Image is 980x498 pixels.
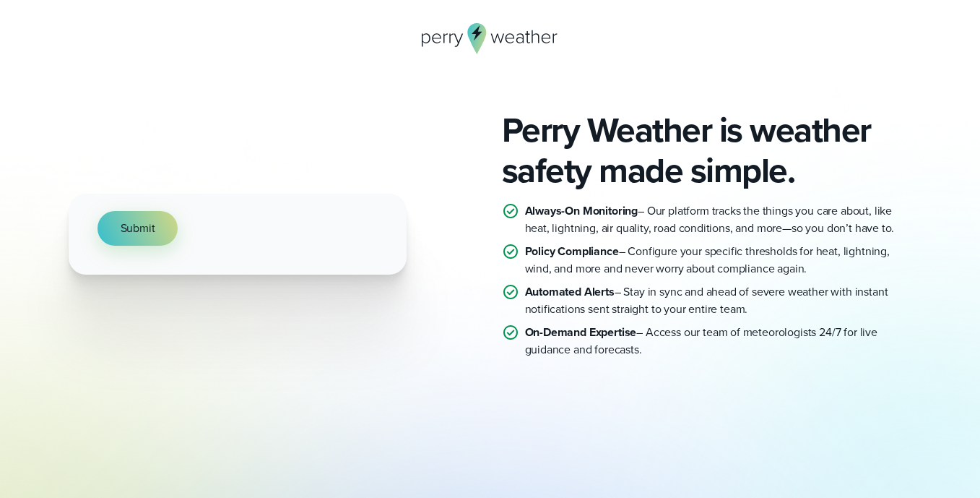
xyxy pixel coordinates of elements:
[97,211,178,246] button: Submit
[525,283,912,318] p: – Stay in sync and ahead of severe weather with instant notifications sent straight to your entir...
[525,202,638,219] strong: Always-On Monitoring
[525,324,637,340] strong: On-Demand Expertise
[502,110,912,191] h2: Perry Weather is weather safety made simple.
[525,324,912,359] p: – Access our team of meteorologists 24/7 for live guidance and forecasts.
[525,283,615,300] strong: Automated Alerts
[525,243,912,278] p: – Configure your specific thresholds for heat, lightning, wind, and more and never worry about co...
[525,202,912,237] p: – Our platform tracks the things you care about, like heat, lightning, air quality, road conditio...
[121,220,155,237] span: Submit
[525,243,619,259] strong: Policy Compliance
